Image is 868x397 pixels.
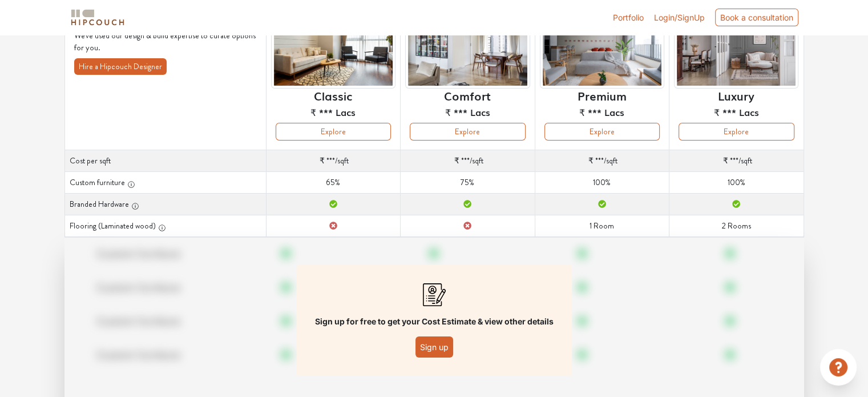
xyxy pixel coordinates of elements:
[64,172,266,194] th: Custom furniture
[315,315,554,327] p: Sign up for free to get your Cost Estimate & view other details
[613,11,644,23] a: Portfolio
[444,89,491,102] h6: Comfort
[669,172,804,194] td: 100%
[314,89,352,102] h6: Classic
[410,123,525,141] button: Explore
[401,172,535,194] td: 75%
[266,150,400,172] td: /sqft
[64,150,266,172] th: Cost per sqft
[540,3,664,89] img: header-preview
[276,123,391,141] button: Explore
[74,58,167,75] button: Hire a Hipcouch Designer
[401,150,535,172] td: /sqft
[271,3,395,89] img: header-preview
[535,172,669,194] td: 100%
[544,123,660,141] button: Explore
[64,215,266,237] th: Flooring (Laminated wood)
[674,3,798,89] img: header-preview
[669,150,804,172] td: /sqft
[405,3,530,89] img: header-preview
[64,194,266,215] th: Branded Hardware
[266,172,400,194] td: 65%
[715,9,798,26] div: Book a consultation
[578,89,627,102] h6: Premium
[74,30,257,54] p: We've used our design & build expertise to curate options for you.
[415,336,453,358] button: Sign up
[535,215,669,237] td: 1 Room
[69,5,126,30] span: logo-horizontal.svg
[535,150,669,172] td: /sqft
[69,7,126,27] img: logo-horizontal.svg
[669,215,804,237] td: 2 Rooms
[679,123,794,141] button: Explore
[718,89,754,102] h6: Luxury
[654,13,705,22] span: Login/SignUp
